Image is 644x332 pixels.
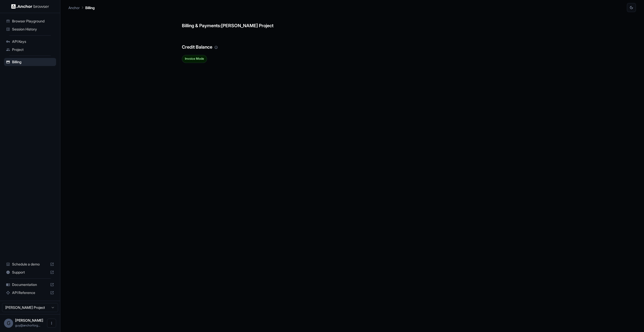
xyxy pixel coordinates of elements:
[12,270,48,275] span: Support
[214,46,218,49] svg: Your credit balance will be consumed as you use the API. Visit the usage page to view a breakdown...
[182,34,522,51] h6: Credit Balance
[47,319,56,328] button: Open menu
[15,318,43,322] span: Guy Ben Simhon
[12,59,54,64] span: Billing
[12,282,48,287] span: Documentation
[12,290,48,295] span: API Reference
[182,57,207,60] span: Invoice Mode
[4,17,56,25] div: Browser Playground
[11,4,49,9] img: Anchor Logo
[4,268,56,276] div: Support
[4,289,56,297] div: API Reference
[4,46,56,54] div: Project
[12,47,54,52] span: Project
[4,281,56,289] div: Documentation
[12,39,54,44] span: API Keys
[4,260,56,268] div: Schedule a demo
[68,5,80,10] p: Anchor
[15,323,40,327] span: guy@anchorforge.io
[4,25,56,33] div: Session History
[85,5,95,10] p: Billing
[12,262,48,267] span: Schedule a demo
[68,5,95,10] nav: breadcrumb
[4,319,13,328] div: G
[182,12,522,29] h6: Billing & Payments: [PERSON_NAME] Project
[12,27,54,32] span: Session History
[4,38,56,46] div: API Keys
[4,58,56,66] div: Billing
[12,19,54,24] span: Browser Playground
